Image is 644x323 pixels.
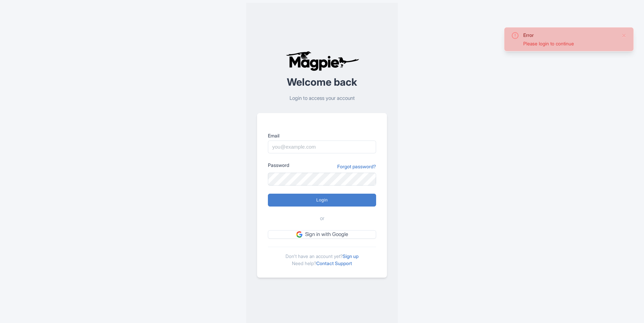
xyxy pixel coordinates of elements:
[523,31,616,39] div: Error
[257,94,387,102] p: Login to access your account
[296,231,302,237] img: google.svg
[268,230,376,239] a: Sign in with Google
[337,163,376,170] a: Forgot password?
[268,141,376,153] input: you@example.com
[343,253,359,259] a: Sign up
[284,51,360,71] img: logo-ab69f6fb50320c5b225c76a69d11143b.png
[316,260,352,266] a: Contact Support
[621,31,627,40] button: Close
[320,215,324,222] span: or
[268,132,376,139] label: Email
[257,77,387,88] h2: Welcome back
[523,40,616,47] div: Please login to continue
[268,161,289,169] label: Password
[268,194,376,207] input: Login
[268,247,376,267] div: Don't have an account yet? Need help?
